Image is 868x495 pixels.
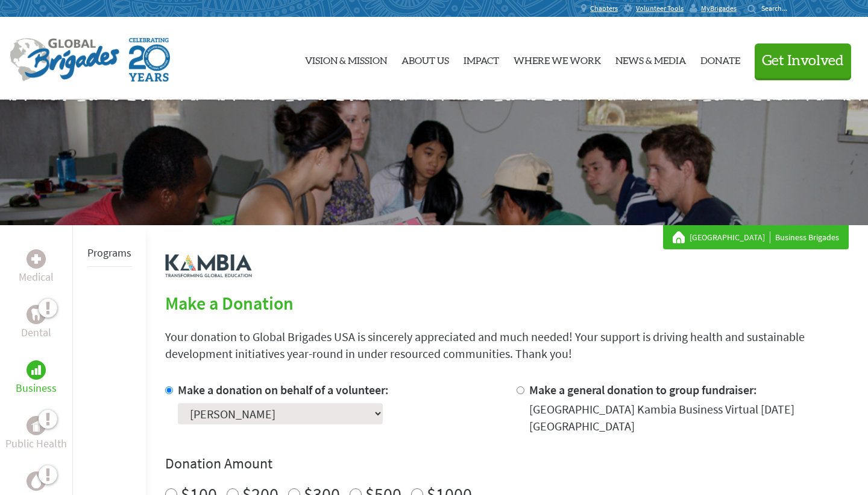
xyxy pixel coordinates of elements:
img: logo-kambia.png [165,254,252,278]
p: Business [16,380,57,397]
a: DentalDental [21,305,51,341]
div: Water [27,471,46,491]
img: Global Brigades Celebrating 20 Years [129,38,170,81]
a: Public HealthPublic Health [5,416,67,452]
img: Medical [31,254,41,264]
p: Medical [19,269,54,286]
a: [GEOGRAPHIC_DATA] [690,231,770,243]
div: Public Health [27,416,46,435]
span: Chapters [590,4,618,13]
a: About Us [401,27,449,90]
a: Programs [87,246,131,260]
h2: Make a Donation [165,292,849,314]
a: News & Media [615,27,686,90]
div: [GEOGRAPHIC_DATA] Kambia Business Virtual [DATE] [GEOGRAPHIC_DATA] [529,401,849,435]
div: Business [27,360,46,380]
p: Public Health [5,435,67,452]
a: MedicalMedical [19,249,54,286]
a: Vision & Mission [305,27,387,90]
h4: Donation Amount [165,454,849,473]
img: Global Brigades Logo [10,38,119,81]
a: Impact [464,27,499,90]
a: Donate [700,27,740,90]
a: BusinessBusiness [16,360,57,397]
li: Programs [87,240,131,267]
span: Volunteer Tools [636,4,684,13]
p: Dental [21,324,51,341]
a: Where We Work [514,27,601,90]
button: Get Involved [755,43,851,78]
img: Water [31,474,41,488]
div: Medical [27,249,46,269]
div: Dental [27,305,46,324]
span: Get Involved [762,54,844,68]
div: Business Brigades [673,231,839,243]
span: MyBrigades [701,4,737,13]
input: Search... [761,4,796,13]
label: Make a donation on behalf of a volunteer: [178,382,389,397]
img: Public Health [31,420,41,432]
img: Business [31,365,41,375]
label: Make a general donation to group fundraiser: [529,382,757,397]
img: Dental [31,308,41,320]
p: Your donation to Global Brigades USA is sincerely appreciated and much needed! Your support is dr... [165,328,849,362]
